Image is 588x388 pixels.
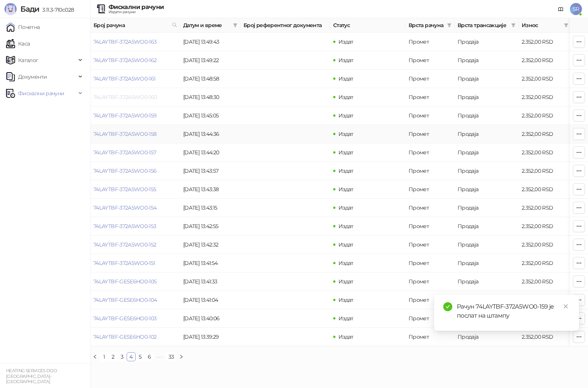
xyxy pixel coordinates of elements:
[519,88,571,107] td: 2.352,00 RSD
[39,6,74,13] span: 3.11.3-710c028
[338,315,354,322] span: Издат
[180,107,240,125] td: [DATE] 13:45:05
[177,352,186,361] li: Следећа страна
[562,20,570,31] span: filter
[90,199,180,217] td: 74LAYTBF-372A5WO0-154
[93,278,157,285] a: 74LAYTBF-GESE6HO0-105
[180,328,240,346] td: [DATE] 13:39:29
[510,20,517,31] span: filter
[338,149,354,156] span: Издат
[458,21,508,29] span: Врста трансакције
[338,112,354,119] span: Издат
[338,131,354,137] span: Издат
[183,21,230,29] span: Датум и време
[330,18,406,33] th: Статус
[90,309,180,328] td: 74LAYTBF-GESE6HO0-103
[180,236,240,254] td: [DATE] 13:42:32
[109,10,164,14] div: Издати рачуни
[145,353,153,361] a: 6
[93,38,157,45] a: 74LAYTBF-372A5WO0-163
[446,20,453,31] span: filter
[457,302,570,320] div: Рачун 74LAYTBF-372A5WO0-159 је послат на штампу
[406,254,455,272] td: Промет
[409,21,444,29] span: Врста рачуна
[93,315,157,322] a: 74LAYTBF-GESE6HO0-103
[338,297,354,303] span: Издат
[18,69,47,84] span: Документи
[233,23,237,27] span: filter
[338,223,354,230] span: Издат
[93,94,157,100] a: 74LAYTBF-372A5WO0-160
[90,291,180,309] td: 74LAYTBF-GESE6HO0-104
[406,217,455,236] td: Промет
[180,70,240,88] td: [DATE] 13:48:58
[180,309,240,328] td: [DATE] 13:40:06
[93,186,156,193] a: 74LAYTBF-372A5WO0-155
[455,291,519,309] td: Продаја
[406,291,455,309] td: Промет
[519,217,571,236] td: 2.352,00 RSD
[180,51,240,70] td: [DATE] 13:49:22
[511,23,516,27] span: filter
[522,21,561,29] span: Износ
[562,302,570,310] a: Close
[166,352,177,361] li: 33
[231,20,239,31] span: filter
[570,3,582,15] span: SR
[406,143,455,162] td: Промет
[6,20,40,35] a: Почетна
[519,254,571,272] td: 2.352,00 RSD
[455,125,519,143] td: Продаја
[406,125,455,143] td: Промет
[90,217,180,236] td: 74LAYTBF-372A5WO0-153
[455,70,519,88] td: Продаја
[90,125,180,143] td: 74LAYTBF-372A5WO0-158
[18,53,38,68] span: Каталог
[447,23,452,27] span: filter
[563,304,568,309] span: close
[406,309,455,328] td: Промет
[180,180,240,199] td: [DATE] 13:43:38
[564,23,568,27] span: filter
[455,180,519,199] td: Продаја
[406,199,455,217] td: Промет
[180,199,240,217] td: [DATE] 13:43:15
[519,199,571,217] td: 2.352,00 RSD
[180,125,240,143] td: [DATE] 13:44:36
[406,180,455,199] td: Промет
[180,162,240,180] td: [DATE] 13:43:57
[455,33,519,51] td: Продаја
[406,328,455,346] td: Промет
[18,86,64,101] span: Фискални рачуни
[338,204,354,211] span: Издат
[519,236,571,254] td: 2.352,00 RSD
[519,143,571,162] td: 2.352,00 RSD
[93,297,157,303] a: 74LAYTBF-GESE6HO0-104
[109,353,117,361] a: 2
[90,352,100,361] button: left
[338,278,354,285] span: Издат
[90,107,180,125] td: 74LAYTBF-372A5WO0-159
[519,162,571,180] td: 2.352,00 RSD
[6,368,57,384] small: HEATING SERVICES DOO [GEOGRAPHIC_DATA]-[GEOGRAPHIC_DATA]
[338,241,354,248] span: Издат
[100,352,109,361] li: 1
[519,180,571,199] td: 2.352,00 RSD
[240,18,330,33] th: Број референтног документа
[93,57,157,64] a: 74LAYTBF-372A5WO0-162
[90,254,180,272] td: 74LAYTBF-372A5WO0-151
[406,162,455,180] td: Промет
[406,272,455,291] td: Промет
[455,162,519,180] td: Продаја
[93,112,157,119] a: 74LAYTBF-372A5WO0-159
[90,236,180,254] td: 74LAYTBF-372A5WO0-152
[455,143,519,162] td: Продаја
[455,88,519,107] td: Продаја
[180,33,240,51] td: [DATE] 13:49:43
[100,353,108,361] a: 1
[93,223,156,230] a: 74LAYTBF-372A5WO0-153
[338,260,354,266] span: Издат
[455,199,519,217] td: Продаја
[6,36,30,51] a: Каса
[406,33,455,51] td: Промет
